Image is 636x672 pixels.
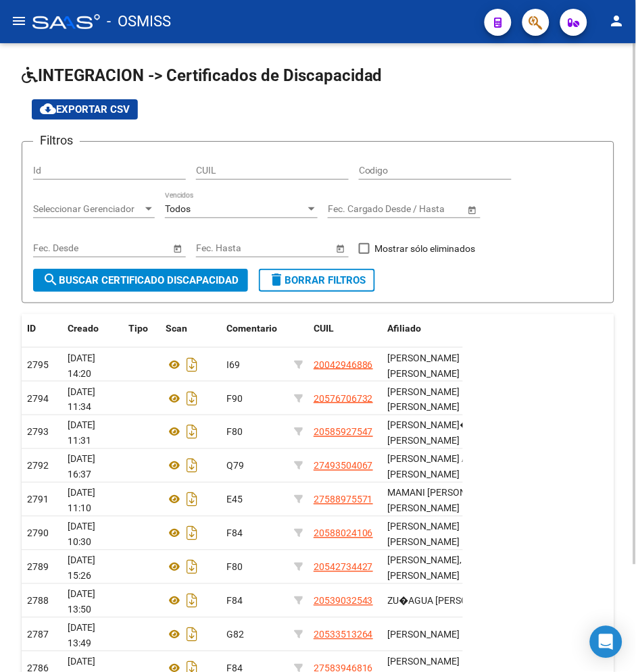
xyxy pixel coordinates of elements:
[33,269,248,292] button: Buscar Certificado Discapacidad
[27,596,49,606] span: 2788
[226,494,243,505] span: E45
[259,269,375,292] button: Borrar Filtros
[107,7,171,36] span: - OSMISS
[183,489,201,511] i: Descargar documento
[183,354,201,376] i: Descargar documento
[183,523,201,544] i: Descargar documento
[22,314,62,343] datatable-header-cell: ID
[94,242,160,254] input: Fecha fin
[68,323,99,334] span: Creado
[170,241,185,255] button: Open calendar
[40,103,130,115] span: Exportar CSV
[226,323,277,334] span: Comentario
[27,494,49,505] span: 2791
[68,623,95,649] span: [DATE] 13:49
[183,388,201,409] i: Descargar documento
[27,323,36,334] span: ID
[388,454,495,480] span: [PERSON_NAME] ADEIRO [PERSON_NAME]
[226,427,243,438] span: F80
[27,461,49,471] span: 2792
[27,629,49,640] span: 2787
[226,393,243,404] span: F90
[68,386,95,413] span: [DATE] 11:34
[27,427,49,438] span: 2793
[314,461,373,471] span: 27493504067
[22,66,383,85] span: INTEGRACION -> Certificados de Discapacidad
[314,359,373,370] span: 20042946886
[27,528,49,539] span: 2790
[388,323,422,334] span: Afiliado
[388,488,500,514] span: MAMANI [PERSON_NAME] [PERSON_NAME]
[27,562,49,573] span: 2789
[183,455,201,477] i: Descargar documento
[314,596,373,606] span: 20539032543
[123,314,160,343] datatable-header-cell: Tipo
[388,521,460,563] span: [PERSON_NAME] [PERSON_NAME] [PERSON_NAME]
[314,494,373,505] span: 27588975571
[62,314,123,343] datatable-header-cell: Creado
[268,274,366,286] span: Borrar Filtros
[609,13,625,29] mat-icon: person
[43,272,59,288] mat-icon: search
[183,421,201,443] i: Descargar documento
[383,314,518,343] datatable-header-cell: Afiliado
[388,596,508,606] span: ZU�AGUA [PERSON_NAME]
[68,589,95,615] span: [DATE] 13:50
[68,488,95,514] span: [DATE] 11:10
[389,203,455,215] input: Fecha fin
[388,555,462,581] span: [PERSON_NAME], [PERSON_NAME]
[68,420,95,446] span: [DATE] 11:31
[226,562,243,573] span: F80
[328,203,377,215] input: Fecha inicio
[314,528,373,539] span: 20588024106
[268,272,285,288] mat-icon: delete
[68,521,95,548] span: [DATE] 10:30
[375,240,476,257] span: Mostrar sólo eliminados
[183,624,201,646] i: Descargar documento
[43,274,239,286] span: Buscar Certificado Discapacidad
[33,131,80,150] h3: Filtros
[314,323,334,334] span: CUIL
[314,427,373,438] span: 20585927547
[128,323,148,334] span: Tipo
[226,461,244,471] span: Q79
[333,241,347,255] button: Open calendar
[196,242,245,254] input: Fecha inicio
[388,420,472,446] span: [PERSON_NAME]�, [PERSON_NAME]
[27,393,49,404] span: 2794
[226,629,244,640] span: G82
[388,386,460,413] span: [PERSON_NAME] [PERSON_NAME]
[465,203,479,217] button: Open calendar
[226,359,240,370] span: I69
[388,353,460,379] span: [PERSON_NAME] [PERSON_NAME]
[33,242,82,254] input: Fecha inicio
[32,99,138,120] button: Exportar CSV
[221,314,289,343] datatable-header-cell: Comentario
[183,557,201,578] i: Descargar documento
[11,13,27,29] mat-icon: menu
[257,242,323,254] input: Fecha fin
[160,314,221,343] datatable-header-cell: Scan
[226,596,243,606] span: F84
[166,323,187,334] span: Scan
[226,528,243,539] span: F84
[40,101,56,117] mat-icon: cloud_download
[68,454,95,480] span: [DATE] 16:37
[308,314,383,343] datatable-header-cell: CUIL
[314,562,373,573] span: 20542734427
[388,629,460,640] span: [PERSON_NAME]
[165,203,191,214] span: Todos
[33,203,143,215] span: Seleccionar Gerenciador
[314,393,373,404] span: 20576706732
[68,555,95,581] span: [DATE] 15:26
[590,626,622,658] div: Open Intercom Messenger
[314,629,373,640] span: 20533513264
[68,353,95,379] span: [DATE] 14:20
[183,590,201,612] i: Descargar documento
[27,359,49,370] span: 2795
